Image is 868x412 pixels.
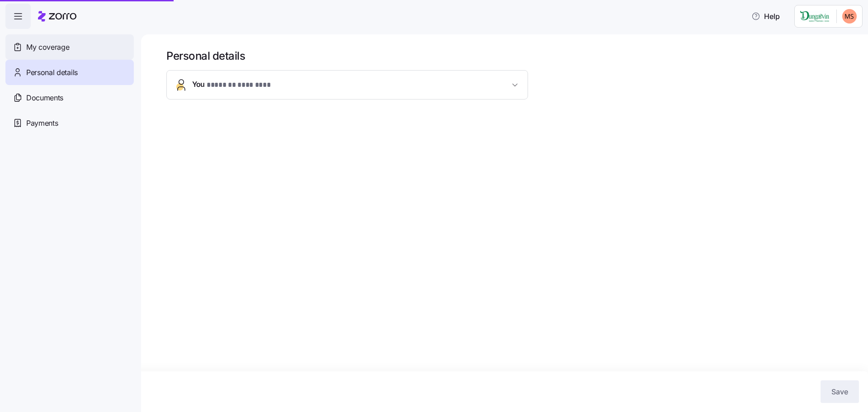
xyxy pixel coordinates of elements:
[821,380,859,403] button: Save
[26,42,69,53] span: My coverage
[26,92,63,104] span: Documents
[5,34,134,60] a: My coverage
[831,386,848,397] span: Save
[26,67,78,78] span: Personal details
[800,11,829,22] img: Employer logo
[842,9,857,24] img: 8718435dbe49b60fb8f9b66401f21ea7
[5,60,134,85] a: Personal details
[5,110,134,136] a: Payments
[751,11,780,22] span: Help
[26,118,58,129] span: Payments
[192,79,273,91] span: You
[744,7,787,25] button: Help
[166,49,855,63] h1: Personal details
[5,85,134,110] a: Documents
